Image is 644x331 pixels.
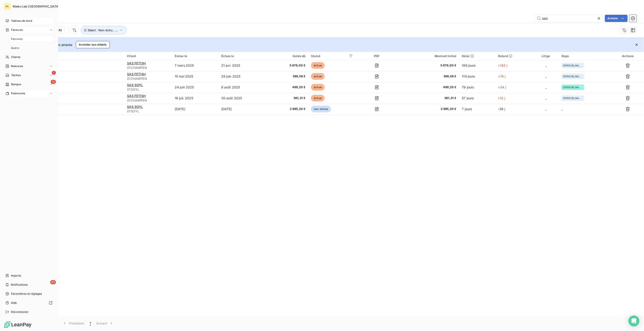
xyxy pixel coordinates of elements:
[498,85,506,89] span: +34 j
[459,71,495,82] td: 119 jours
[563,97,583,100] span: [PERSON_NAME]
[545,85,547,89] span: _
[498,107,505,111] span: -38 j
[127,98,169,103] span: 01CHAMPEN
[498,74,505,78] span: +74 j
[562,54,609,58] div: Reps
[172,104,219,114] td: [DATE]
[11,292,42,296] span: Paramètres et réglages
[172,71,219,82] td: 15 mai 2025
[87,319,94,328] button: 1
[81,26,127,34] button: Statut : Non-échu , ...
[90,321,91,326] span: 1
[221,54,265,58] div: Échue le
[563,75,583,78] span: [PERSON_NAME]
[271,107,306,111] span: 2 995,20 €
[11,73,21,77] span: Tâches
[498,63,507,67] span: +143 j
[605,15,628,22] button: Actions
[11,91,25,95] span: Paiements
[535,15,603,22] input: Rechercher
[462,54,493,58] div: Délai
[4,299,54,307] a: Aide
[219,104,268,114] td: [DATE]
[11,274,21,278] span: Imports
[51,80,56,84] span: 13
[11,19,32,23] span: Tableau de bord
[271,85,306,90] span: 499,20 €
[172,60,219,71] td: 7 mars 2025
[536,54,556,58] div: Litige
[127,94,146,98] span: SAS FETISH
[11,310,28,314] span: Déconnexion
[459,104,495,114] td: 7 jours
[60,319,87,328] button: Précédent
[459,93,495,104] td: 57 jours
[76,41,109,48] button: Accéder aux détails
[11,64,23,68] span: Relances
[629,316,639,326] div: Open Intercom Messenger
[311,84,325,91] span: échue
[563,86,583,89] span: [PERSON_NAME]
[127,83,143,87] span: SAS SOYL
[127,72,146,76] span: SAS FETISH
[11,37,22,41] span: Factures
[400,63,456,68] span: 5 676,00 €
[271,63,306,68] span: 5 676,00 €
[400,74,456,79] span: 388,58 €
[127,61,146,65] span: SAS FETISH
[311,73,325,80] span: échue
[88,28,118,32] span: Statut : Non-échu , ...
[271,54,306,58] div: Solde dû
[11,283,27,287] span: Notifications
[498,54,530,58] div: Retard
[94,319,117,328] button: Suivant
[615,54,641,58] div: Actions
[13,5,59,8] span: Matex Lab [GEOGRAPHIC_DATA]
[127,66,169,70] span: 01CHAMPEN
[11,82,21,86] span: Banque
[219,71,268,82] td: 29 juin 2025
[311,62,325,69] span: échue
[545,63,547,67] span: _
[311,106,331,112] span: non-échue
[545,74,547,78] span: _
[175,54,216,58] div: Émise le
[400,96,456,100] span: 361,31 €
[311,54,353,58] div: Statut
[4,3,11,10] div: ML
[11,301,17,305] span: Aide
[563,64,583,67] span: [PERSON_NAME]
[562,107,563,111] span: _
[52,71,56,75] span: 1
[400,107,456,111] span: 2 995,20 €
[459,60,495,71] td: 188 jours
[219,60,268,71] td: 21 avr. 2025
[545,96,547,100] span: _
[359,54,395,58] div: PDF
[400,85,456,90] span: 499,20 €
[498,96,505,100] span: +12 j
[271,74,306,79] span: 388,58 €
[11,55,20,59] span: Clients
[4,321,32,328] img: Logo LeanPay
[127,54,169,58] div: Client
[127,105,143,109] span: SAS SOYL
[11,46,19,50] span: Avoirs
[311,95,325,102] span: échue
[219,93,268,104] td: 30 août 2025
[127,76,169,81] span: 01CHAMPEN
[127,109,169,114] span: 01SOYL
[172,82,219,93] td: 24 juin 2025
[400,54,456,58] div: Montant initial
[127,87,169,92] span: 01SOYL
[11,28,23,32] span: Factures
[271,96,306,100] span: 361,31 €
[50,280,56,284] span: 85
[459,82,495,93] td: 79 jours
[172,93,219,104] td: 16 juil. 2025
[219,82,268,93] td: 8 août 2025
[545,107,547,111] span: _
